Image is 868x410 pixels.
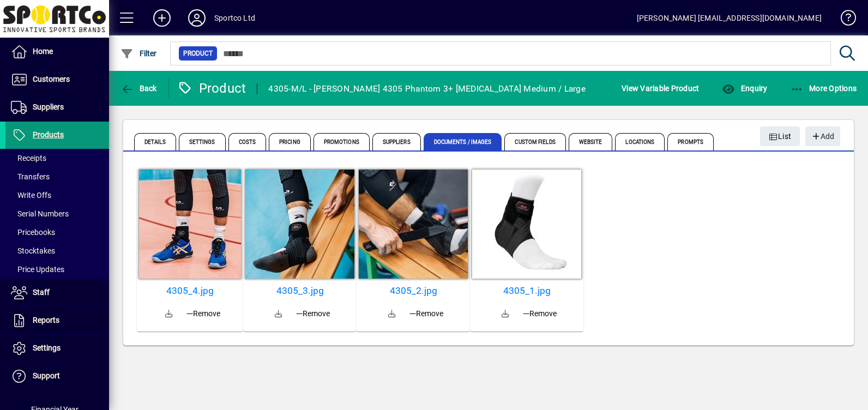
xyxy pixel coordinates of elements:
button: Add [144,8,179,28]
div: Sportco Ltd [214,9,255,27]
a: Knowledge Base [833,2,854,38]
span: Prompts [667,133,714,150]
span: Product [183,48,213,59]
a: Price Updates [5,260,109,279]
span: Suppliers [33,102,64,111]
a: Home [5,38,109,65]
app-page-header-button: Back [109,79,169,98]
a: Receipts [5,149,109,167]
a: 4305_2.jpg [361,285,466,297]
a: 4305_4.jpg [141,285,239,297]
span: Back [120,84,157,93]
span: Remove [409,308,443,319]
span: Support [33,371,60,380]
button: Enquiry [719,79,770,98]
span: Settings [33,343,61,352]
span: List [769,128,792,146]
span: Home [33,47,53,56]
a: Staff [5,279,109,306]
a: Pricebooks [5,223,109,242]
span: Custom Fields [504,133,565,150]
button: Profile [179,8,214,28]
span: Website [569,133,613,150]
a: Download [266,301,292,327]
span: Stocktakes [11,246,55,255]
button: Remove [405,304,448,323]
button: Remove [519,304,561,323]
button: View Variable Product [619,79,702,98]
span: Reports [33,316,59,324]
a: Customers [5,66,109,93]
span: Locations [615,133,665,150]
a: Download [379,301,405,327]
a: Support [5,363,109,390]
span: Remove [186,308,220,319]
span: Remove [523,308,557,319]
a: Serial Numbers [5,204,109,223]
button: List [760,126,800,146]
button: Back [118,79,160,98]
span: Customers [33,75,70,83]
button: More Options [788,79,860,98]
a: Download [156,301,182,327]
span: Costs [228,133,267,150]
span: Staff [33,288,50,297]
span: Write Offs [11,191,51,200]
a: 4305_1.jpg [474,285,579,297]
span: Products [33,130,64,139]
span: Settings [179,133,226,150]
button: Filter [118,44,160,63]
a: Suppliers [5,94,109,121]
div: 4305-M/L - [PERSON_NAME] 4305 Phantom 3+ [MEDICAL_DATA] Medium / Large [268,80,586,98]
span: Receipts [11,154,46,162]
span: Serial Numbers [11,209,69,218]
span: Transfers [11,172,50,181]
span: Remove [296,308,330,319]
a: Write Offs [5,186,109,204]
span: More Options [791,84,857,93]
span: Details [134,133,176,150]
span: Pricebooks [11,228,55,237]
a: Reports [5,307,109,334]
button: Add [805,126,840,146]
span: Price Updates [11,265,64,274]
span: Suppliers [372,133,421,150]
div: Product [177,80,246,97]
span: Promotions [314,133,370,150]
a: Settings [5,335,109,362]
a: Download [492,301,519,327]
span: Documents / Images [424,133,502,150]
button: Remove [292,304,334,323]
button: Remove [182,304,225,323]
span: Add [811,128,834,146]
div: [PERSON_NAME] [EMAIL_ADDRESS][DOMAIN_NAME] [637,9,822,27]
span: View Variable Product [622,80,699,97]
a: Stocktakes [5,242,109,260]
span: Enquiry [722,84,767,93]
a: Transfers [5,167,109,186]
a: 4305_3.jpg [248,285,352,297]
span: Filter [120,49,157,58]
span: Pricing [269,133,311,150]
